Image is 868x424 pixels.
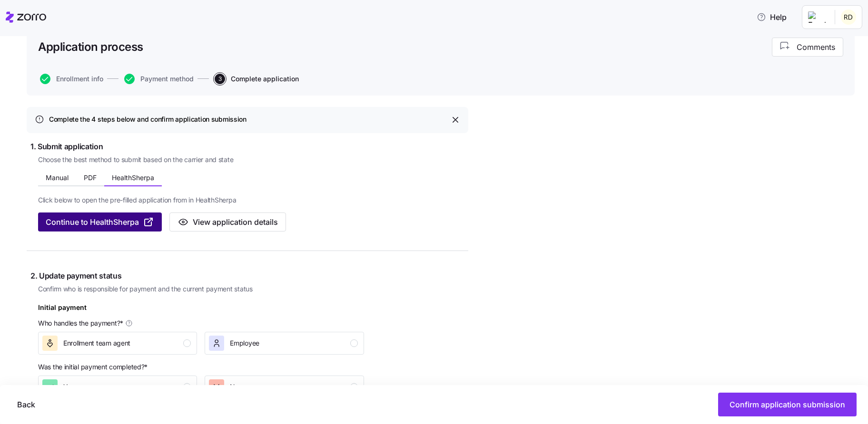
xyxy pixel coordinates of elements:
[46,216,139,228] span: Continue to HealthSherpa
[772,38,843,57] button: Comments
[38,284,468,294] span: Confirm who is responsible for payment and the current payment status
[841,10,856,25] img: 9f794d0485883a9a923180f976dc9e55
[30,141,468,153] span: 1. Submit application
[38,195,236,205] span: Click below to open the pre-filled application from in HealthSherpa
[49,115,451,124] div: Complete the 4 steps below and confirm application submission
[193,216,278,228] span: View application details
[215,74,299,84] button: 3Complete application
[46,174,69,181] span: Manual
[10,393,43,416] button: Back
[38,302,87,317] div: Initial payment
[30,270,468,282] span: 2. Update payment status
[124,74,194,84] button: Payment method
[231,76,299,82] span: Complete application
[169,212,286,231] button: View application details
[230,382,238,392] span: No
[230,338,259,348] span: Employee
[40,74,103,84] button: Enrollment info
[797,41,835,53] span: Comments
[17,399,35,410] span: Back
[38,362,148,372] span: Was the initial payment completed? *
[213,74,299,84] a: 3Complete application
[38,39,143,54] h1: Application process
[112,174,154,181] span: HealthSherpa
[757,11,787,23] span: Help
[84,174,97,181] span: PDF
[122,74,194,84] a: Payment method
[56,76,103,82] span: Enrollment info
[63,338,130,348] span: Enrollment team agent
[808,11,827,23] img: Employer logo
[38,74,103,84] a: Enrollment info
[718,393,857,416] button: Confirm application submission
[749,8,794,27] button: Help
[215,74,225,84] span: 3
[730,399,845,410] span: Confirm application submission
[38,155,233,164] span: Choose the best method to submit based on the carrier and state
[63,382,74,392] span: Yes
[38,318,123,328] span: Who handles the payment? *
[140,76,194,82] span: Payment method
[38,212,162,231] button: Continue to HealthSherpa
